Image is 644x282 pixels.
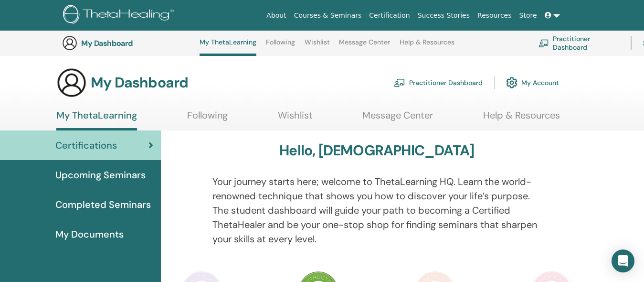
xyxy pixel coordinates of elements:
[91,74,188,91] h3: My Dashboard
[55,138,117,152] span: Certifications
[612,249,634,272] div: Open Intercom Messenger
[474,7,516,24] a: Resources
[400,38,454,54] a: Help & Resources
[55,197,151,212] span: Completed Seminars
[394,72,483,93] a: Practitioner Dashboard
[279,142,474,159] h3: Hello, [DEMOGRAPHIC_DATA]
[56,67,87,98] img: generic-user-icon.jpg
[339,38,390,54] a: Message Center
[55,168,146,182] span: Upcoming Seminars
[538,33,619,54] a: Practitioner Dashboard
[414,7,474,24] a: Success Stories
[362,109,433,128] a: Message Center
[266,38,295,54] a: Following
[394,78,405,87] img: chalkboard-teacher.svg
[212,174,541,246] p: Your journey starts here; welcome to ThetaLearning HQ. Learn the world-renowned technique that sh...
[516,7,541,24] a: Store
[538,39,549,47] img: chalkboard-teacher.svg
[200,38,256,56] a: My ThetaLearning
[506,72,559,93] a: My Account
[55,227,124,241] span: My Documents
[187,109,228,128] a: Following
[365,7,413,24] a: Certification
[506,75,517,91] img: cog.svg
[62,35,77,51] img: generic-user-icon.jpg
[263,7,290,24] a: About
[63,5,177,26] img: logo.png
[483,109,560,128] a: Help & Resources
[278,109,313,128] a: Wishlist
[81,39,177,48] h3: My Dashboard
[305,38,330,54] a: Wishlist
[290,7,366,24] a: Courses & Seminars
[56,109,137,130] a: My ThetaLearning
